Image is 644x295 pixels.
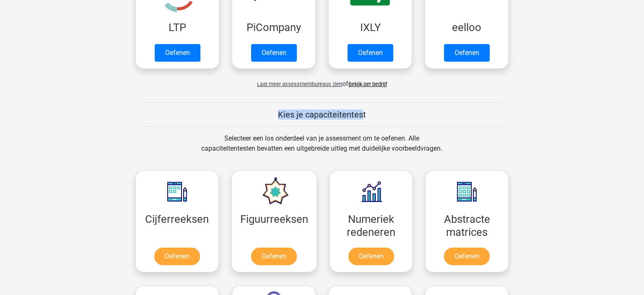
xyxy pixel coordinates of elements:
a: Oefenen [251,44,297,62]
a: Oefenen [251,248,297,265]
div: of [129,72,515,89]
a: Oefenen [154,248,200,265]
span: Laat meer assessmentbureaus zien [257,81,342,87]
a: Oefenen [348,44,393,62]
h5: Kies je capaciteitentest [143,110,501,120]
a: Oefenen [155,44,200,62]
a: Bekijk per bedrijf [348,81,387,87]
div: Selecteer een los onderdeel van je assessment om te oefenen. Alle capaciteitentesten bevatten een... [193,133,450,164]
a: Oefenen [348,248,394,265]
a: Oefenen [444,248,490,265]
a: Oefenen [444,44,490,62]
